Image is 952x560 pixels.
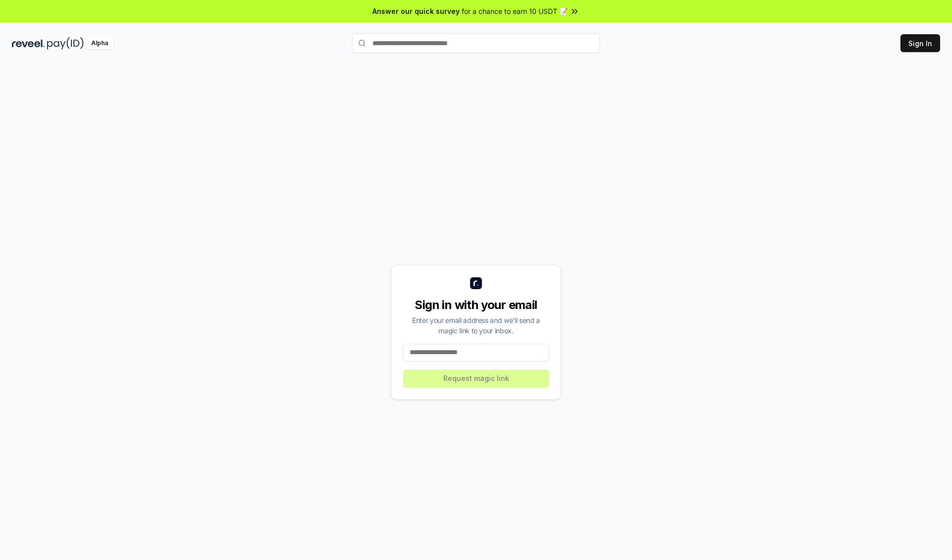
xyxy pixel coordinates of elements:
div: Sign in with your email [403,297,549,313]
img: reveel_dark [12,37,45,50]
img: pay_id [47,37,84,50]
div: Enter your email address and we’ll send a magic link to your inbox. [403,315,549,336]
button: Sign In [900,34,940,52]
img: logo_small [470,277,482,289]
span: for a chance to earn 10 USDT 📝 [462,6,568,16]
div: Alpha [86,37,114,50]
span: Answer our quick survey [372,6,460,16]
